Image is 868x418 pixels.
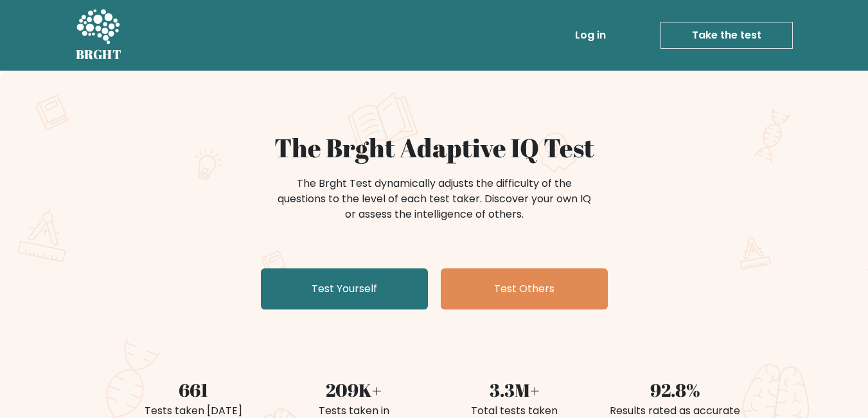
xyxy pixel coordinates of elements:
[570,22,611,48] a: Log in
[441,268,608,309] a: Test Others
[261,268,428,309] a: Test Yourself
[281,376,427,403] div: 209K+
[274,176,595,222] div: The Brght Test dynamically adjusts the difficulty of the questions to the level of each test take...
[76,5,122,65] a: BRGHT
[76,47,122,62] h5: BRGHT
[442,376,587,403] div: 3.3M+
[660,22,793,49] a: Take the test
[603,376,748,403] div: 92.8%
[121,376,266,403] div: 661
[121,132,748,163] h1: The Brght Adaptive IQ Test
